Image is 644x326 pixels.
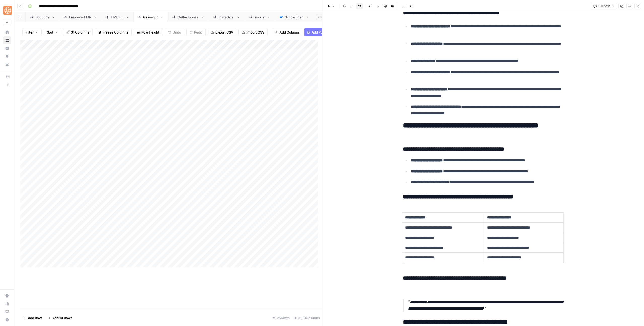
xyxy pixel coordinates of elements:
span: Import CSV [246,30,264,35]
span: Freeze Columns [102,30,128,35]
span: Export CSV [215,30,233,35]
span: Add 10 Rows [52,315,72,320]
div: FIVE x 5 [111,15,124,20]
div: InPractice [219,15,235,20]
a: GetResponse [168,12,209,22]
button: Row Height [134,28,163,36]
div: Invoca [254,15,265,20]
button: Sort [44,28,61,36]
button: Help + Support [3,316,11,324]
img: SimpleTiger Logo [3,6,12,15]
div: Gainsight [143,15,158,20]
button: 1,609 words [591,3,617,9]
span: Filter [26,30,34,35]
div: 31/31 Columns [292,314,322,322]
a: InPractice [209,12,245,22]
a: EmpowerEMR [59,12,101,22]
div: DocJuris [35,15,50,20]
button: Export CSV [208,28,236,36]
span: Add Column [279,30,299,35]
button: Add Column [272,28,302,36]
button: Undo [165,28,184,36]
button: Freeze Columns [95,28,132,36]
a: Settings [3,292,11,300]
div: EmpowerEMR [69,15,91,20]
button: Import CSV [238,28,268,36]
button: Add Row [20,314,45,322]
span: Sort [47,30,53,35]
a: Gainsight [133,12,168,22]
a: Browse [3,36,11,44]
button: Redo [186,28,206,36]
span: Redo [194,30,202,35]
a: DocJuris [26,12,59,22]
a: Invoca [245,12,275,22]
a: Usage [3,300,11,308]
button: Add Power Agent [304,28,342,36]
span: 31 Columns [71,30,89,35]
button: Filter [22,28,42,36]
a: SimpleTiger [275,12,313,22]
span: 1,609 words [593,4,610,8]
span: Add Row [28,315,42,320]
button: 31 Columns [63,28,93,36]
button: Add 10 Rows [45,314,75,322]
span: Row Height [141,30,159,35]
span: Add Power Agent [312,30,339,35]
div: SimpleTiger [285,15,303,20]
div: 25 Rows [270,314,292,322]
a: Learning Hub [3,308,11,316]
a: FIVE x 5 [101,12,133,22]
div: GetResponse [178,15,199,20]
a: Insights [3,44,11,52]
a: Opportunities [3,52,11,60]
a: Home [3,28,11,36]
span: Undo [173,30,181,35]
a: Your Data [3,60,11,69]
button: Workspace: SimpleTiger [3,4,11,17]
